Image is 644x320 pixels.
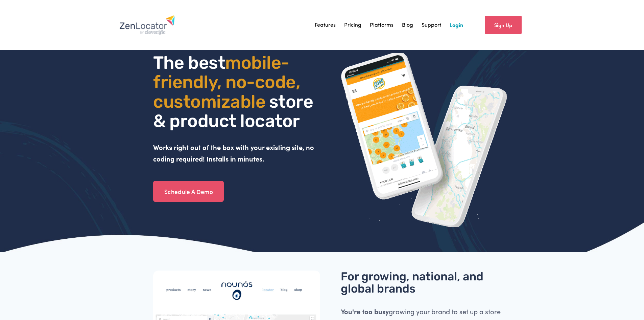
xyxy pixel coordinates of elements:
span: store & product locator [153,91,317,131]
span: mobile- friendly, no-code, customizable [153,52,304,112]
a: Features [315,20,336,30]
a: Login [450,20,463,30]
strong: You're too busy [341,307,389,316]
a: Blog [402,20,413,30]
span: For growing, national, and global brands [341,270,486,296]
strong: Works right out of the box with your existing site, no coding required! Installs in minutes. [153,143,316,163]
a: Support [422,20,441,30]
a: Sign Up [485,16,522,34]
img: Zenlocator [119,15,175,35]
a: Platforms [370,20,393,30]
a: Schedule A Demo [153,181,224,202]
img: ZenLocator phone mockup gif [341,53,508,227]
a: Pricing [344,20,361,30]
span: The best [153,52,225,73]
